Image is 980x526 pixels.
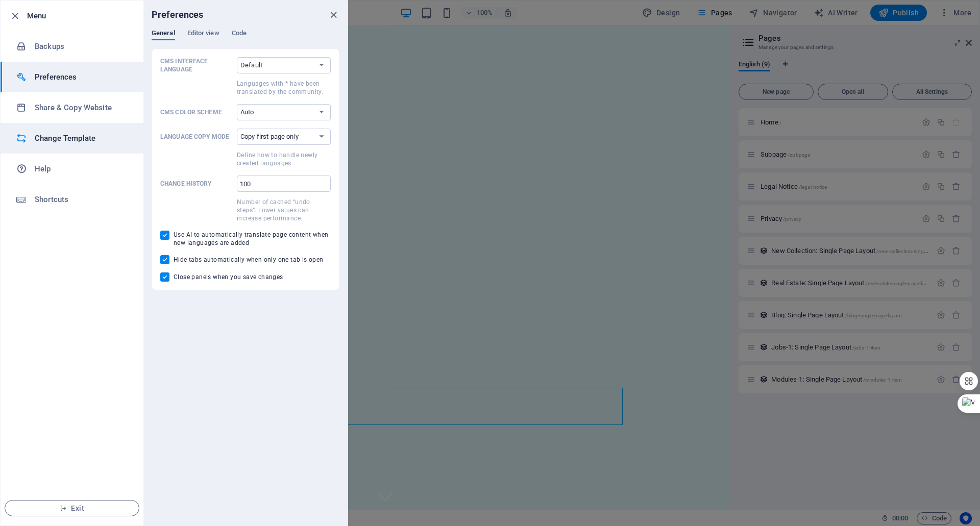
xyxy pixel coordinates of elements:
h6: Backups [35,40,129,53]
span: Hide tabs automatically when only one tab is open [174,256,324,264]
p: CMS Color Scheme [160,108,233,116]
button: Exit [5,500,139,516]
a: Help [1,154,143,184]
span: Exit [13,504,131,512]
select: CMS Color Scheme [237,104,331,120]
h6: Preferences [152,9,204,21]
h6: Change Template [35,132,129,144]
p: CMS Interface Language [160,57,233,73]
input: Change historyNumber of cached “undo steps”. Lower values can increase performance. [237,176,331,192]
p: Language Copy Mode [160,133,233,141]
h6: Preferences [35,71,129,83]
button: close [327,9,339,21]
span: Code [232,27,247,41]
p: Languages with * have been translated by the community. [237,80,331,96]
span: Close panels when you save changes [174,273,283,281]
span: General [152,27,175,41]
h6: Help [35,163,129,175]
p: Change history [160,180,233,188]
p: Number of cached “undo steps”. Lower values can increase performance. [237,198,331,222]
h6: Share & Copy Website [35,102,129,114]
h6: Shortcuts [35,193,129,206]
h6: Menu [27,10,135,22]
select: Language Copy ModeDefine how to handle newly created languages. [237,129,331,145]
p: Define how to handle newly created languages. [237,151,331,167]
span: Editor view [187,27,219,41]
select: CMS Interface LanguageLanguages with * have been translated by the community. [237,57,331,73]
div: Preferences [152,29,339,48]
span: Use AI to automatically translate page content when new languages are added [174,231,331,247]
